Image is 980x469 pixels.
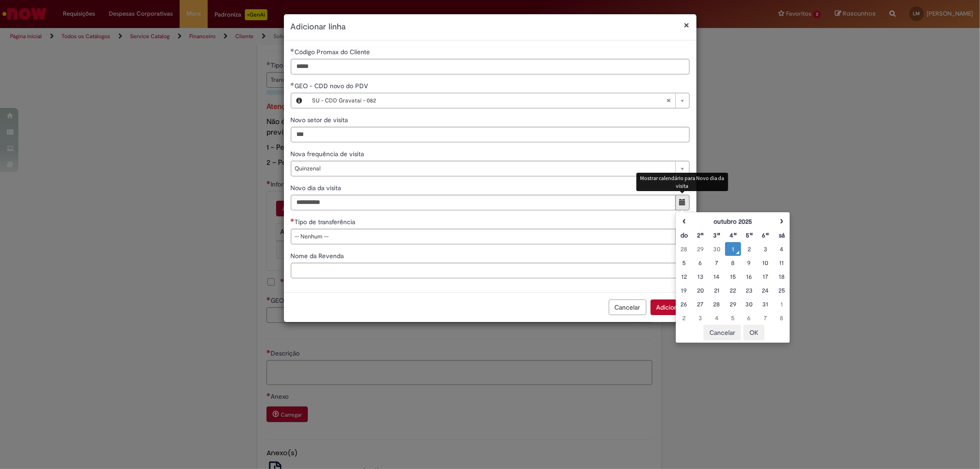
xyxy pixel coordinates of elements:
[711,272,722,281] div: 14 October 2025 Tuesday
[692,215,774,228] th: outubro 2025. Alternar mês
[678,299,690,309] div: 26 October 2025 Sunday
[776,244,787,254] div: 04 October 2025 Saturday
[776,313,787,322] div: 08 November 2025 Saturday
[725,228,741,242] th: Quarta-feira
[291,21,690,33] h2: Adicionar linha
[291,48,295,52] span: Obrigatório Preenchido
[743,286,755,295] div: 23 October 2025 Thursday
[291,184,343,192] span: Novo dia da visita
[676,215,692,228] th: Mês anterior
[291,252,346,260] span: Nome da Revenda
[295,229,671,244] span: -- Nenhum --
[776,258,787,267] div: 11 October 2025 Saturday
[711,313,722,322] div: 04 November 2025 Tuesday
[692,228,708,242] th: Segunda-feira
[743,299,755,309] div: 30 October 2025 Thursday
[695,286,706,295] div: 20 October 2025 Monday
[291,93,308,108] button: GEO - CDD novo do PDV, Visualizar este registro SU - CDD Gravatai - 082
[727,272,739,281] div: 15 October 2025 Wednesday
[695,272,706,281] div: 13 October 2025 Monday
[727,299,739,309] div: 29 October 2025 Wednesday
[743,272,755,281] div: 16 October 2025 Thursday
[609,299,646,315] button: Cancelar
[774,215,790,228] th: Próximo mês
[741,228,757,242] th: Quinta-feira
[727,286,739,295] div: 22 October 2025 Wednesday
[675,195,690,210] button: Mostrar calendário para Novo dia da visita
[678,272,690,281] div: 12 October 2025 Sunday
[743,313,755,322] div: 06 November 2025 Thursday
[662,93,675,108] abbr: Limpar campo GEO - CDD novo do PDV
[295,218,357,226] span: Tipo de transferência
[312,93,666,108] span: SU - CDD Gravatai - 082
[759,272,771,281] div: 17 October 2025 Friday
[678,244,690,254] div: 28 September 2025 Sunday
[675,212,790,343] div: Escolher data
[308,93,689,108] a: SU - CDD Gravatai - 082Limpar campo GEO - CDD novo do PDV
[295,82,370,90] span: Necessários - GEO - CDD novo do PDV
[678,313,690,322] div: 02 November 2025 Sunday
[678,286,690,295] div: 19 October 2025 Sunday
[676,228,692,242] th: Domingo
[291,218,295,222] span: Necessários
[636,173,728,191] div: Mostrar calendário para Novo dia da visita
[774,228,790,242] th: Sábado
[759,299,771,309] div: 31 October 2025 Friday
[759,313,771,322] div: 07 November 2025 Friday
[727,313,739,322] div: 05 November 2025 Wednesday
[651,299,690,315] button: Adicionar
[743,258,755,267] div: 09 October 2025 Thursday
[759,258,771,267] div: 10 October 2025 Friday
[291,82,295,86] span: Obrigatório Preenchido
[291,150,366,158] span: Nova frequência de visita
[743,325,765,340] button: OK
[291,195,676,210] input: Novo dia da visita
[291,127,690,142] input: Novo setor de visita
[727,258,739,267] div: 08 October 2025 Wednesday
[711,299,722,309] div: 28 October 2025 Tuesday
[757,228,773,242] th: Sexta-feira
[759,286,771,295] div: 24 October 2025 Friday
[727,244,739,254] div: O seletor de data foi aberto.01 October 2025 Wednesday
[295,48,372,56] span: Código Promax do Cliente
[684,20,690,30] button: Fechar modal
[759,244,771,254] div: 03 October 2025 Friday
[743,244,755,254] div: 02 October 2025 Thursday
[776,272,787,281] div: 18 October 2025 Saturday
[711,244,722,254] div: 30 September 2025 Tuesday
[711,286,722,295] div: 21 October 2025 Tuesday
[776,286,787,295] div: 25 October 2025 Saturday
[291,116,350,124] span: Novo setor de visita
[776,299,787,309] div: 01 November 2025 Saturday
[703,325,741,340] button: Cancelar
[291,59,690,74] input: Código Promax do Cliente
[708,228,725,242] th: Terça-feira
[295,161,671,176] span: Quinzenal
[695,244,706,254] div: 29 September 2025 Monday
[291,263,690,278] input: Nome da Revenda
[695,313,706,322] div: 03 November 2025 Monday
[695,258,706,267] div: 06 October 2025 Monday
[711,258,722,267] div: 07 October 2025 Tuesday
[695,299,706,309] div: 27 October 2025 Monday
[678,258,690,267] div: 05 October 2025 Sunday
